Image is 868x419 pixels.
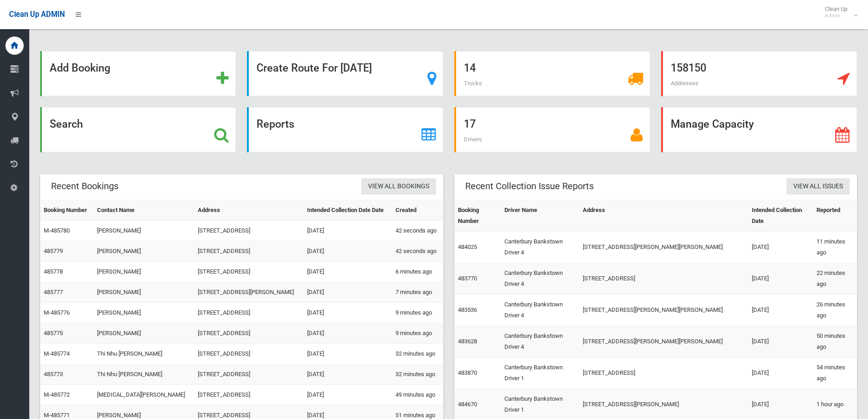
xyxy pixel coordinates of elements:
td: Thi Nhu [PERSON_NAME] [93,364,194,385]
td: 11 minutes ago [813,232,857,263]
strong: 17 [464,118,476,130]
span: Clean Up ADMIN [9,10,65,19]
a: 158150 Addresses [661,51,857,96]
td: [PERSON_NAME] [93,282,194,303]
td: [PERSON_NAME] [93,241,194,262]
td: [DATE] [303,364,392,385]
strong: Create Route For [DATE] [257,62,372,74]
a: 483770 [458,275,477,282]
td: [PERSON_NAME] [93,221,194,241]
small: Admin [825,12,847,19]
a: M-485774 [44,350,70,357]
td: Canterbury Bankstown Driver 4 [501,263,579,295]
strong: Manage Capacity [671,118,754,130]
span: Clean Up [820,5,857,19]
a: 483536 [458,306,477,313]
td: 9 minutes ago [392,323,443,344]
strong: Add Booking [50,62,110,74]
strong: 158150 [671,62,706,74]
a: 485778 [44,268,63,275]
a: 483628 [458,338,477,345]
a: 485773 [44,371,63,378]
td: [DATE] [303,241,392,262]
th: Address [579,200,748,232]
td: [DATE] [748,326,812,357]
td: [DATE] [303,282,392,303]
a: 485777 [44,289,63,295]
a: M-485780 [44,227,70,234]
td: 54 minutes ago [813,357,857,389]
td: Canterbury Bankstown Driver 4 [501,326,579,357]
th: Address [194,200,303,221]
a: 483870 [458,369,477,376]
td: [STREET_ADDRESS] [194,303,303,323]
a: M-485776 [44,309,70,316]
td: 49 minutes ago [392,385,443,405]
span: Trucks [464,80,482,87]
td: Canterbury Bankstown Driver 4 [501,295,579,326]
td: [DATE] [303,262,392,282]
a: View All Bookings [361,178,436,195]
td: 6 minutes ago [392,262,443,282]
td: [STREET_ADDRESS] [194,364,303,385]
td: 22 minutes ago [813,263,857,295]
td: Thi Nhu [PERSON_NAME] [93,344,194,364]
td: [STREET_ADDRESS][PERSON_NAME][PERSON_NAME] [579,295,748,326]
td: 26 minutes ago [813,295,857,326]
th: Contact Name [93,200,194,221]
a: Create Route For [DATE] [247,51,443,96]
a: M-485771 [44,412,70,419]
strong: Search [50,118,83,130]
th: Driver Name [501,200,579,232]
th: Booking Number [40,200,93,221]
td: Canterbury Bankstown Driver 1 [501,357,579,389]
a: View All Issues [786,178,850,195]
td: [DATE] [303,323,392,344]
a: Add Booking [40,51,236,96]
a: 484670 [458,401,477,408]
td: [DATE] [303,303,392,323]
span: Drivers [464,136,482,143]
td: [STREET_ADDRESS] [194,262,303,282]
td: [PERSON_NAME] [93,303,194,323]
header: Recent Bookings [40,177,129,195]
th: Intended Collection Date Date [303,200,392,221]
td: [DATE] [303,344,392,364]
td: 9 minutes ago [392,303,443,323]
td: 32 minutes ago [392,364,443,385]
a: M-485772 [44,391,70,398]
a: Search [40,107,236,152]
td: 7 minutes ago [392,282,443,303]
td: 42 seconds ago [392,241,443,262]
header: Recent Collection Issue Reports [454,177,605,195]
a: Reports [247,107,443,152]
a: 14 Trucks [454,51,650,96]
th: Booking Number [454,200,501,232]
strong: Reports [257,118,294,130]
td: [PERSON_NAME] [93,262,194,282]
td: [MEDICAL_DATA][PERSON_NAME] [93,385,194,405]
a: 485775 [44,330,63,336]
td: [DATE] [748,263,812,295]
span: Addresses [671,80,699,87]
td: 50 minutes ago [813,326,857,357]
td: [STREET_ADDRESS][PERSON_NAME][PERSON_NAME] [579,232,748,263]
td: [STREET_ADDRESS] [194,323,303,344]
a: 17 Drivers [454,107,650,152]
td: [STREET_ADDRESS][PERSON_NAME][PERSON_NAME] [579,326,748,357]
td: Canterbury Bankstown Driver 4 [501,232,579,263]
td: [DATE] [748,357,812,389]
td: [DATE] [303,385,392,405]
td: 42 seconds ago [392,221,443,241]
td: [STREET_ADDRESS] [194,344,303,364]
td: [STREET_ADDRESS][PERSON_NAME] [194,282,303,303]
td: 32 minutes ago [392,344,443,364]
td: [DATE] [748,232,812,263]
td: [STREET_ADDRESS] [194,221,303,241]
td: [DATE] [303,221,392,241]
strong: 14 [464,62,476,74]
td: [PERSON_NAME] [93,323,194,344]
td: [STREET_ADDRESS] [579,357,748,389]
th: Created [392,200,443,221]
td: [STREET_ADDRESS] [194,385,303,405]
